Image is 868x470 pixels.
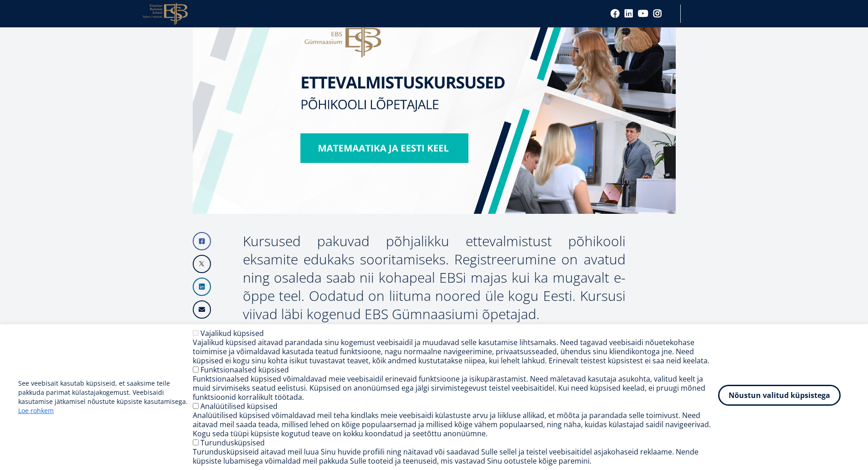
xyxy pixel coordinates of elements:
div: Analüütilised küpsised võimaldavad meil teha kindlaks meie veebisaidi külastuste arvu ja liikluse... [193,411,718,438]
div: Funktsionaalsed küpsised võimaldavad meie veebisaidil erinevaid funktsioone ja isikupärastamist. ... [193,374,718,402]
a: Loe rohkem [18,406,54,415]
a: Facebook [193,232,211,250]
div: Vajalikud küpsised aitavad parandada sinu kogemust veebisaidil ja muudavad selle kasutamise lihts... [193,338,718,365]
label: Vajalikud küpsised [200,328,264,338]
div: Turundusküpsiseid aitavad meil luua Sinu huvide profiili ning näitavad või saadavad Sulle sellel ... [193,447,718,465]
p: See veebisait kasutab küpsiseid, et saaksime teile pakkuda parimat külastajakogemust. Veebisaidi ... [18,379,193,415]
a: Linkedin [624,9,633,18]
a: Instagram [653,9,662,18]
a: Email [193,300,211,319]
label: Analüütilised küpsised [200,401,277,411]
a: Facebook [611,9,620,18]
label: Funktsionaalsed küpsised [200,365,289,375]
div: Kursused pakuvad põhjalikku ettevalmistust põhikooli eksamite edukaks sooritamiseks. Registreerum... [243,232,626,323]
button: Nõustun valitud küpsistega [718,385,841,406]
label: Turundusküpsised [200,438,265,448]
img: X [194,256,210,272]
a: Linkedin [193,278,211,296]
a: Youtube [638,9,648,18]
